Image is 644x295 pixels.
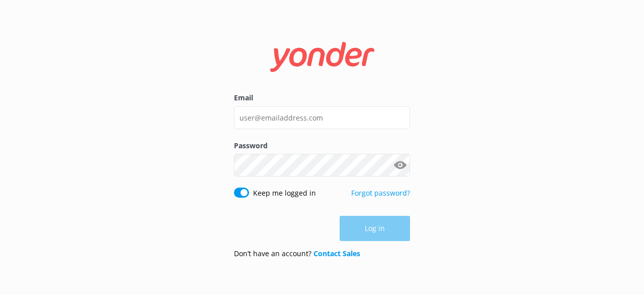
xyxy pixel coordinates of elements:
[234,92,410,103] label: Email
[313,249,360,258] a: Contact Sales
[234,140,410,151] label: Password
[351,188,410,198] a: Forgot password?
[253,188,316,199] label: Keep me logged in
[390,155,410,175] button: Show password
[234,106,410,129] input: user@emailaddress.com
[234,248,360,259] p: Don’t have an account?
